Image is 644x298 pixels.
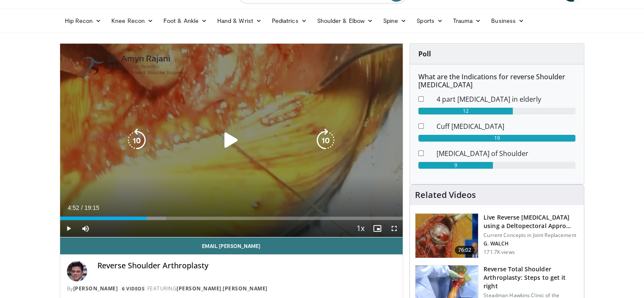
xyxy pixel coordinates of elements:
a: 6 Videos [119,285,147,292]
img: 684033_3.png.150x105_q85_crop-smart_upscale.jpg [415,214,478,258]
div: 19 [418,135,575,142]
a: Hand & Wrist [212,12,267,29]
dd: [MEDICAL_DATA] of Shoulder [430,148,582,159]
button: Mute [77,220,94,237]
a: Spine [378,12,412,29]
h4: Reverse Shoulder Arthroplasty [97,261,396,270]
a: Trauma [448,12,486,29]
h4: Related Videos [415,190,476,200]
span: / [81,204,83,211]
a: Business [486,12,529,29]
a: Pediatrics [267,12,312,29]
span: 19:15 [84,204,99,211]
div: 12 [418,108,513,114]
a: [PERSON_NAME] [223,285,268,292]
p: Current Concepts in Joint Replacement [484,232,579,239]
div: By FEATURING , [67,285,396,292]
div: Progress Bar [60,217,403,220]
a: Email [PERSON_NAME] [60,237,403,254]
h3: Reverse Total Shoulder Arthroplasty: Steps to get it right [484,265,579,290]
img: Avatar [67,261,87,281]
video-js: Video Player [60,44,403,237]
a: Foot & Ankle [158,12,212,29]
button: Play [60,220,77,237]
p: G. WALCH [484,240,579,247]
h3: Live Reverse [MEDICAL_DATA] using a Deltopectoral Appro… [484,213,579,230]
span: 76:02 [455,246,475,254]
a: [PERSON_NAME] [177,285,221,292]
a: Sports [412,12,448,29]
dd: Cuff [MEDICAL_DATA] [430,121,582,131]
button: Enable picture-in-picture mode [369,220,386,237]
span: 4:52 [68,204,79,211]
p: 171.7K views [484,249,514,256]
a: [PERSON_NAME] [73,285,118,292]
a: Knee Recon [106,12,158,29]
button: Fullscreen [386,220,403,237]
button: Playback Rate [352,220,369,237]
a: 76:02 Live Reverse [MEDICAL_DATA] using a Deltopectoral Appro… Current Concepts in Joint Replacem... [415,213,579,258]
dd: 4 part [MEDICAL_DATA] in elderly [430,94,582,104]
strong: Poll [418,49,431,58]
a: Shoulder & Elbow [312,12,378,29]
h6: What are the Indications for reverse Shoulder [MEDICAL_DATA] [418,73,575,89]
div: 9 [418,162,493,169]
a: Hip Recon [60,12,107,29]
